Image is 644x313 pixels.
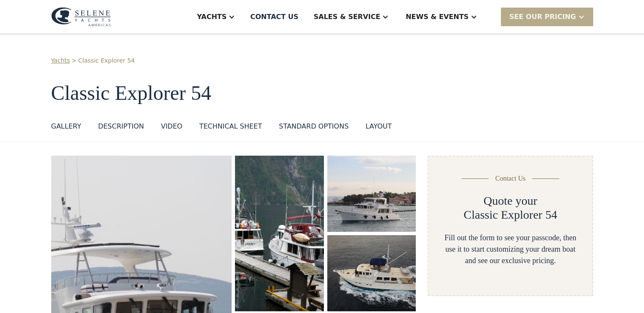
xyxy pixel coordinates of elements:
[442,232,578,266] div: Fill out the form to see your passcode, then use it to start customizing your dream boat and see ...
[235,156,323,311] img: 50 foot motor yacht
[495,173,526,184] div: Contact Us
[199,121,262,135] a: Technical sheet
[197,12,227,22] div: Yachts
[279,121,349,135] a: standard options
[365,121,392,135] a: layout
[72,56,77,65] div: >
[161,121,182,135] a: VIDEO
[464,208,557,222] h2: Classic Explorer 54
[250,12,299,22] div: Contact US
[51,82,593,104] h1: Classic Explorer 54
[199,121,262,132] div: Technical sheet
[327,156,416,232] img: 50 foot motor yacht
[51,121,81,132] div: GALLERY
[78,56,135,65] a: Classic Explorer 54
[484,194,537,208] h2: Quote your
[279,121,349,132] div: standard options
[98,121,144,132] div: DESCRIPTION
[406,12,469,22] div: News & EVENTS
[51,7,111,27] img: logo
[365,121,392,132] div: layout
[327,235,416,311] img: 50 foot motor yacht
[161,121,182,132] div: VIDEO
[51,121,81,135] a: GALLERY
[51,56,70,65] a: Yachts
[314,12,380,22] div: Sales & Service
[509,12,576,22] div: SEE Our Pricing
[98,121,144,135] a: DESCRIPTION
